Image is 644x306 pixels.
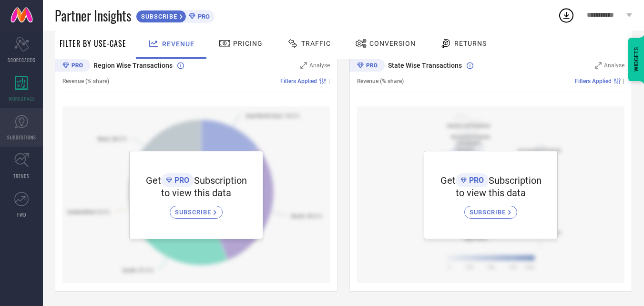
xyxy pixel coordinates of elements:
span: | [623,78,624,84]
span: SUGGESTIONS [7,134,36,141]
span: Subscription [194,175,247,186]
a: SUBSCRIBE [464,199,517,219]
span: Analyse [309,62,330,69]
span: PRO [195,13,210,20]
span: Filters Applied [575,78,612,84]
span: Revenue [162,40,194,48]
span: Filters Applied [280,78,317,84]
span: SCORECARDS [8,56,36,63]
span: FWD [17,211,26,218]
span: Analyse [604,62,624,69]
a: SUBSCRIBEPRO [136,8,215,23]
div: Premium [349,59,385,74]
span: Filter By Use-Case [60,38,126,49]
span: Subscription [489,175,542,186]
span: PRO [172,176,189,185]
a: SUBSCRIBE [170,199,223,219]
span: to view this data [161,187,231,199]
span: Get [440,175,456,186]
span: Revenue (% share) [62,78,109,84]
span: SUBSCRIBE [136,13,180,20]
span: Traffic [301,40,331,47]
span: Pricing [233,40,263,47]
div: Premium [55,59,90,74]
svg: Zoom [300,62,307,69]
span: PRO [467,176,484,185]
span: SUBSCRIBE [470,209,508,216]
span: | [328,78,330,84]
svg: Zoom [595,62,602,69]
span: State Wise Transactions [388,62,462,69]
div: Open download list [558,7,575,24]
span: Partner Insights [55,6,131,25]
span: TRENDS [13,172,30,179]
span: SUBSCRIBE [175,209,214,216]
span: Revenue (% share) [357,78,404,84]
span: to view this data [456,187,526,199]
span: Returns [454,40,487,47]
span: Get [146,175,161,186]
span: Conversion [369,40,416,47]
span: WORKSPACE [9,95,35,102]
span: Region Wise Transactions [93,62,173,69]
